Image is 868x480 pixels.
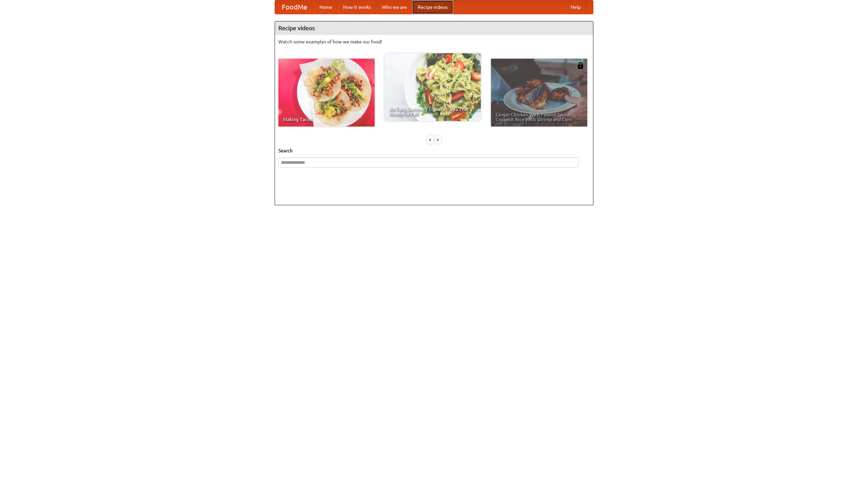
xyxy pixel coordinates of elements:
a: Help [565,0,586,14]
div: » [435,135,441,144]
h4: Recipe videos [275,21,593,35]
p: Watch some examples of how we make our food! [278,38,590,45]
span: Making Tacos [283,117,370,122]
a: Home [314,0,338,14]
span: An Easy, Summery Tomato Pasta That's Ready for Fall [389,107,476,116]
div: « [427,135,433,144]
a: FoodMe [275,0,314,14]
img: 483408.png [577,62,584,69]
a: Making Tacos [278,59,375,127]
h5: Search [278,147,590,154]
a: How it works [338,0,376,14]
a: An Easy, Summery Tomato Pasta That's Ready for Fall [384,53,481,121]
a: Who we are [376,0,412,14]
a: Recipe videos [412,0,453,14]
